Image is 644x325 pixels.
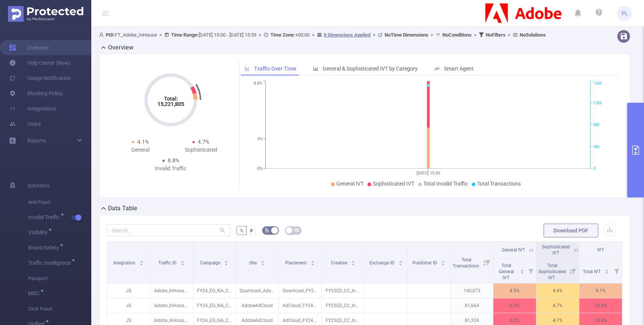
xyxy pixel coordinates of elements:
[198,139,209,145] span: 4.7%
[180,259,185,264] div: Sort
[593,123,599,128] tspan: 8M
[9,101,56,116] a: Integrations
[256,32,264,38] span: >
[168,157,179,163] span: 8.8%
[442,32,472,38] b: No Conditions
[108,204,137,213] h2: Data Table
[369,260,396,266] span: Exchange ID
[110,146,171,154] div: General
[493,283,536,298] p: 4.5%
[351,259,355,264] div: Sort
[477,181,521,187] span: Total Transactions
[604,268,609,271] i: icon: caret-up
[322,283,364,298] p: FY25Q3_CC_Individual_CCPro_US_EN_CCPro40OffPromo_ST_728x90_NA_NA.jpg [5472463]
[137,139,149,145] span: 4.1%
[236,283,278,298] p: Quantcast_AdobeDyn
[544,224,598,237] button: Download PDF
[482,242,493,283] i: Filter menu
[416,171,440,176] tspan: [DATE] 15:00
[351,259,355,262] i: icon: caret-up
[451,298,493,313] p: 81,664
[536,298,579,313] p: 4.7%
[180,263,184,265] i: icon: caret-down
[502,247,525,253] span: General IVT
[99,32,546,38] span: FT_Adobe_InHouse [DATE] 15:00 - [DATE] 15:59 +00:00
[593,144,599,149] tspan: 4M
[140,165,201,173] div: Invalid Traffic
[27,133,46,148] a: Reports
[139,259,143,262] i: icon: caret-up
[27,178,49,193] span: Solutions
[28,291,42,296] span: MRC
[27,138,46,144] span: Reports
[245,66,250,71] i: icon: line-chart
[249,260,258,266] span: Site
[579,283,622,298] p: 9.1%
[506,32,513,38] span: >
[441,259,445,262] i: icon: caret-up
[150,283,193,298] p: Adobe_InHouse [13539]
[9,70,71,86] a: Usage Notification
[593,166,596,171] tspan: 0
[453,257,480,269] span: Total Transactions
[323,66,418,72] span: General & Sophisticated IVT by Category
[254,66,296,72] span: Traffic Over Time
[164,96,178,102] tspan: Total:
[107,283,150,298] p: JS
[224,259,229,264] div: Sort
[28,260,73,266] span: Traffic Intelligence
[520,268,525,271] i: icon: caret-up
[493,298,536,313] p: 6.2%
[279,283,321,298] p: Quantcast_FY24CC_LAL_Cookieless-Targeting_US_DSK_BAN_728x90 [7902674]
[224,263,229,265] i: icon: caret-down
[279,298,321,313] p: AdCloud_FY24CC_PSP_Longtail-SpanishAmerican_US_DSK_BAN_300x250 [9354649]
[150,298,193,313] p: Adobe_InHouse [13539]
[331,260,348,266] span: Creative
[270,32,295,38] b: Time Zone:
[525,259,536,283] i: Filter menu
[324,32,370,38] u: 8 Dimensions Applied
[265,228,269,232] i: icon: bg-colors
[200,260,222,266] span: Campaign
[193,298,236,313] p: FY24_EG_NA_Creative_CCM_Acquisition_Buy [225725]
[451,283,493,298] p: 140,073
[604,271,609,273] i: icon: caret-down
[441,263,445,265] i: icon: caret-down
[106,32,115,38] b: PID:
[593,81,602,86] tspan: 16M
[622,6,628,21] span: PL
[311,263,315,265] i: icon: caret-down
[428,32,436,38] span: >
[107,224,231,236] input: Search...
[9,116,41,131] a: Users
[351,263,355,265] i: icon: caret-down
[180,259,184,262] i: icon: caret-up
[158,260,178,266] span: Traffic ID
[99,32,106,37] i: icon: user
[385,32,428,38] b: No Time Dimensions
[423,181,468,187] span: Total Invalid Traffic
[568,259,579,283] i: Filter menu
[520,32,546,38] b: No Solutions
[472,32,479,38] span: >
[310,32,317,38] span: >
[171,32,199,38] b: Time Range:
[520,268,525,273] div: Sort
[224,259,229,262] i: icon: caret-up
[285,260,308,266] span: Placement
[9,55,70,70] a: Help Center (New)
[313,66,318,71] i: icon: bar-chart
[604,268,609,273] div: Sort
[398,259,402,262] i: icon: caret-up
[310,259,315,264] div: Sort
[499,263,514,280] span: Total General IVT
[28,271,91,286] span: Passport
[8,6,83,22] img: Protected Media
[597,247,604,253] span: IVT
[113,260,137,266] span: Integration
[322,298,364,313] p: FY25Q3_CC_Individual_CCPro_LA_ES_CCLO-ACQ-ExplainerRefresh-V1_AN_300x250_NA_NA.gif [5491324]
[236,298,278,313] p: AdobeAdCloud
[311,259,315,262] i: icon: caret-up
[593,101,602,106] tspan: 12M
[257,136,262,141] tspan: 3%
